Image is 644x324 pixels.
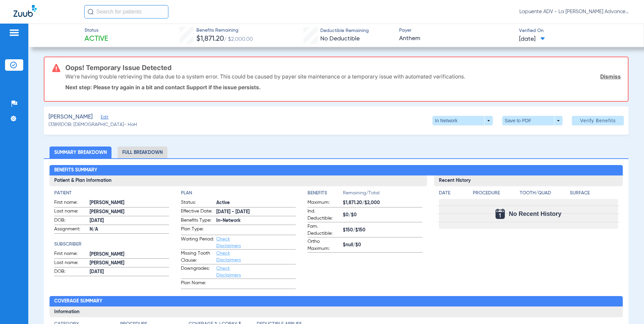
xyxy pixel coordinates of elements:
[181,217,214,225] span: Benefits Type:
[54,226,87,234] span: Assignment:
[308,190,343,197] h4: Benefits
[216,208,296,216] span: [DATE] - [DATE]
[54,241,169,248] h4: Subscriber
[519,27,633,34] span: Verified On
[54,208,87,216] span: Last name:
[90,199,169,206] span: [PERSON_NAME]
[181,226,214,235] span: Plan Type:
[9,29,20,37] img: hamburger-icon
[118,147,167,158] li: Full Breakdown
[181,208,214,216] span: Effective Date:
[85,34,108,44] span: Active
[320,36,360,42] span: No Deductible
[320,27,369,34] span: Deductible Remaining
[90,208,169,216] span: [PERSON_NAME]
[434,175,623,186] h3: Recent History
[600,73,621,80] a: Dismiss
[90,268,169,276] span: [DATE]
[216,199,296,206] span: Active
[181,199,214,207] span: Status:
[519,35,545,43] span: [DATE]
[49,113,93,121] span: [PERSON_NAME]
[432,116,493,125] button: In Network
[54,190,169,197] h4: Patient
[216,251,241,262] a: Check Disclaimers
[181,250,214,264] span: Missing Tooth Clause:
[181,265,214,279] span: Downgrades:
[54,268,87,276] span: DOB:
[308,199,341,207] span: Maximum:
[570,190,618,199] app-breakdown-title: Surface
[308,223,341,237] span: Fam. Deductible:
[439,190,467,197] h4: Date
[13,5,37,17] img: Zuub Logo
[50,296,623,307] h2: Coverage Summary
[196,27,253,34] span: Benefits Remaining
[54,217,87,225] span: DOB:
[49,121,137,128] span: (3389) DOB: [DEMOGRAPHIC_DATA] - HoH
[509,210,561,217] span: No Recent History
[224,37,253,42] span: / $2,000.00
[570,190,618,197] h4: Surface
[88,9,94,15] img: Search Icon
[473,190,517,199] app-breakdown-title: Procedure
[90,226,169,233] span: N/A
[502,116,562,125] button: Save to PDF
[181,236,214,249] span: Waiting Period:
[50,175,427,186] h3: Patient & Plan Information
[90,260,169,267] span: [PERSON_NAME]
[50,147,111,158] li: Summary Breakdown
[84,5,168,19] input: Search for patients
[399,34,513,43] span: Anthem
[308,208,341,222] span: Ind. Deductible:
[343,241,422,249] span: $null/$0
[580,118,616,123] span: Verify Benefits
[343,190,422,199] span: Remaining/Total
[101,115,107,121] span: Edit
[399,27,513,34] span: Payer
[65,64,621,71] h3: Oops! Temporary Issue Detected
[90,217,169,224] span: [DATE]
[216,237,241,248] a: Check Disclaimers
[308,190,343,199] app-breakdown-title: Benefits
[52,64,60,72] img: error-icon
[50,165,623,176] h2: Benefits Summary
[65,73,465,80] p: We’re having trouble retrieving the data due to a system error. This could be caused by payer sit...
[181,280,214,289] span: Plan Name:
[439,190,467,199] app-breakdown-title: Date
[216,217,296,224] span: In-Network
[54,259,87,267] span: Last name:
[520,190,568,199] app-breakdown-title: Tooth/Quad
[343,212,422,219] span: $0/$0
[216,266,241,278] a: Check Disclaimers
[520,190,568,197] h4: Tooth/Quad
[54,250,87,258] span: First name:
[473,190,517,197] h4: Procedure
[308,238,341,252] span: Ortho Maximum:
[495,209,505,219] img: Calendar
[50,306,623,317] h3: Information
[65,84,621,91] p: Next step: Please try again in a bit and contact Support if the issue persists.
[181,190,296,197] h4: Plan
[196,35,224,42] span: $1,871.20
[85,27,108,34] span: Status
[90,251,169,258] span: [PERSON_NAME]
[343,227,422,234] span: $150/$150
[343,199,422,206] span: $1,871.20/$2,000
[572,116,624,125] button: Verify Benefits
[519,8,631,15] span: Lapuente ADV - La [PERSON_NAME] Advanced Dentistry
[54,199,87,207] span: First name:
